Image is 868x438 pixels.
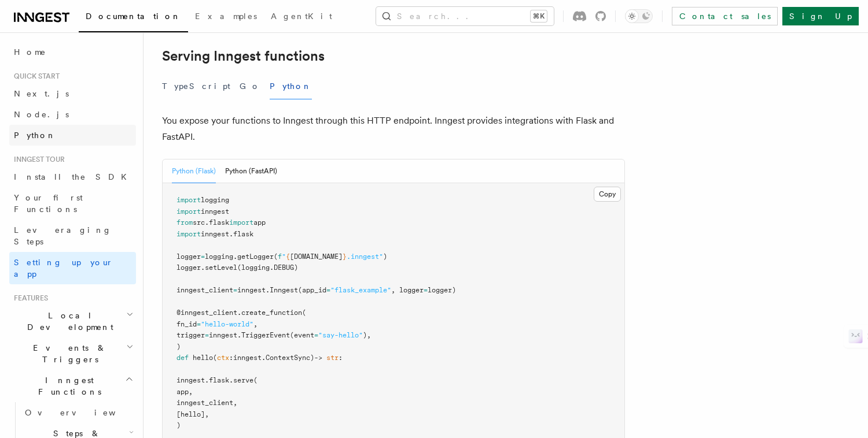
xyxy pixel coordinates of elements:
span: str [326,354,339,362]
span: " [282,253,286,261]
span: import [176,196,201,204]
button: Copy [594,187,621,202]
span: import [176,230,201,238]
span: Home [14,46,46,58]
span: (logging.DEBUG) [237,263,298,272]
span: (event [290,331,314,339]
span: ( [253,376,258,384]
a: Your first Functions [9,187,136,220]
span: = [314,331,318,339]
span: = [201,253,205,261]
span: from [176,218,193,227]
a: AgentKit [264,3,339,31]
span: "hello-world" [201,320,253,328]
span: logging [205,253,233,261]
span: inngest [201,207,229,216]
button: Inngest Functions [9,370,136,402]
span: setLevel [205,263,237,272]
span: inngest [233,354,262,362]
span: ContextSync) [266,354,314,362]
span: logging [201,196,229,204]
button: Local Development [9,305,136,337]
button: Python (FastAPI) [225,159,277,183]
button: Toggle dark mode [625,9,653,23]
span: inngest [237,286,266,294]
span: , [253,320,258,328]
span: "say-hello" [318,331,363,339]
span: . [237,309,241,317]
a: Leveraging Steps [9,220,136,252]
a: Overview [20,402,136,423]
button: Python [270,73,312,99]
span: logger [176,263,201,272]
button: Go [240,73,260,99]
span: Inngest [270,286,298,294]
a: Python [9,125,136,146]
span: Install the SDK [14,172,134,181]
span: } [343,253,347,261]
span: .inngest" [347,253,383,261]
span: = [326,286,330,294]
span: Node.js [14,110,69,119]
span: inngest_client, [176,399,237,407]
span: Local Development [9,310,126,333]
span: . [262,354,266,362]
span: TriggerEvent [241,331,290,339]
a: Home [9,42,136,62]
span: ) [176,421,181,429]
span: def [176,354,189,362]
span: Overview [25,408,144,417]
span: create_function [241,309,302,317]
span: ) [176,343,181,351]
span: "flask_example" [330,286,391,294]
span: (app_id [298,286,326,294]
span: getLogger [237,253,274,261]
span: Events & Triggers [9,342,126,365]
span: Next.js [14,89,69,98]
span: trigger [176,331,205,339]
span: flask [209,218,229,227]
span: fn_id [176,320,197,328]
span: Features [9,294,48,303]
span: . [233,253,237,261]
span: Quick start [9,72,60,81]
button: Events & Triggers [9,337,136,370]
a: Node.js [9,104,136,125]
span: src [193,218,205,227]
span: Python [14,131,56,140]
span: . [229,230,233,238]
span: . [205,218,209,227]
span: ( [213,354,217,362]
p: You expose your functions to Inngest through this HTTP endpoint. Inngest provides integrations wi... [162,113,625,145]
span: @inngest_client [176,309,237,317]
span: logger) [428,286,456,294]
a: Examples [188,3,264,31]
button: Python (Flask) [172,159,216,183]
span: flask [233,230,253,238]
kbd: ⌘K [531,10,547,22]
span: . [205,376,209,384]
span: Examples [195,12,257,21]
span: , logger [391,286,424,294]
span: . [229,376,233,384]
button: Search...⌘K [376,7,554,25]
span: = [205,331,209,339]
span: serve [233,376,253,384]
span: flask [209,376,229,384]
span: Inngest Functions [9,374,125,398]
a: Setting up your app [9,252,136,284]
span: . [266,286,270,294]
span: AgentKit [271,12,332,21]
a: Next.js [9,83,136,104]
span: = [424,286,428,294]
span: ), [363,331,371,339]
span: inngest. [209,331,241,339]
span: inngest_client [176,286,233,294]
span: f [278,253,282,261]
a: Contact sales [672,7,778,25]
span: hello [193,354,213,362]
span: Inngest tour [9,155,65,164]
span: ( [274,253,278,261]
span: = [197,320,201,328]
button: TypeScript [162,73,230,99]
